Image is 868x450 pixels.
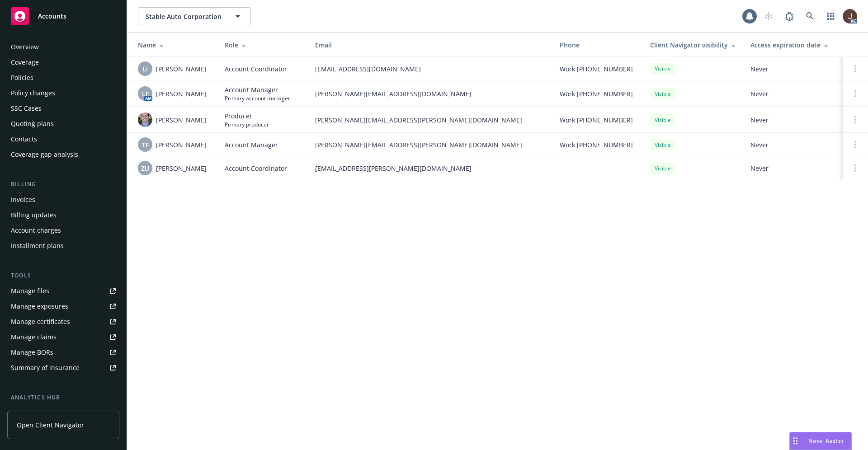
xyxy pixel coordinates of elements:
[38,13,66,20] span: Accounts
[7,314,119,329] a: Manage certificates
[750,40,835,50] div: Access expiration date
[650,40,736,50] div: Client Navigator visibility
[11,70,33,85] div: Policies
[7,361,119,375] a: Summary of insurance
[11,330,57,344] div: Manage claims
[560,40,636,50] div: Phone
[156,140,207,150] span: [PERSON_NAME]
[750,164,835,173] span: Never
[7,208,119,222] a: Billing updates
[11,361,80,375] div: Summary of insurance
[789,432,852,450] button: Nova Assist
[650,163,675,174] div: Visible
[750,89,835,98] span: Never
[315,140,545,150] span: [PERSON_NAME][EMAIL_ADDRESS][PERSON_NAME][DOMAIN_NAME]
[156,115,207,125] span: [PERSON_NAME]
[7,40,119,54] a: Overview
[138,112,152,127] img: photo
[138,40,210,50] div: Name
[843,9,857,23] img: photo
[7,223,119,238] a: Account charges
[138,7,251,25] button: Stable Auto Corporation
[11,101,42,116] div: SSC Cases
[11,55,39,70] div: Coverage
[225,121,269,128] span: Primary producer
[7,284,119,298] a: Manage files
[560,89,633,98] span: Work [PHONE_NUMBER]
[790,432,801,450] div: Drag to move
[11,208,57,222] div: Billing updates
[11,86,55,100] div: Policy changes
[146,12,224,21] span: Stable Auto Corporation
[7,70,119,85] a: Policies
[7,345,119,360] a: Manage BORs
[225,140,278,150] span: Account Manager
[7,299,119,314] a: Manage exposures
[11,345,53,360] div: Manage BORs
[141,164,149,173] span: ZU
[650,114,675,126] div: Visible
[225,85,290,94] span: Account Manager
[11,147,78,162] div: Coverage gap analysis
[11,299,68,314] div: Manage exposures
[17,420,84,430] span: Open Client Navigator
[11,239,64,253] div: Installment plans
[650,139,675,150] div: Visible
[7,101,119,116] a: SSC Cases
[142,89,149,98] span: LF
[315,64,545,74] span: [EMAIL_ADDRESS][DOMAIN_NAME]
[225,111,269,121] span: Producer
[560,64,633,74] span: Work [PHONE_NUMBER]
[7,330,119,344] a: Manage claims
[225,40,301,50] div: Role
[11,192,35,207] div: Invoices
[750,140,835,150] span: Never
[11,117,54,131] div: Quoting plans
[11,314,70,329] div: Manage certificates
[315,40,545,50] div: Email
[7,4,119,29] a: Accounts
[759,7,778,25] a: Start snowing
[225,164,287,173] span: Account Coordinator
[7,86,119,100] a: Policy changes
[560,140,633,150] span: Work [PHONE_NUMBER]
[11,40,39,54] div: Overview
[156,64,207,74] span: [PERSON_NAME]
[7,271,119,280] div: Tools
[315,164,545,173] span: [EMAIL_ADDRESS][PERSON_NAME][DOMAIN_NAME]
[315,115,545,125] span: [PERSON_NAME][EMAIL_ADDRESS][PERSON_NAME][DOMAIN_NAME]
[750,64,835,74] span: Never
[142,64,148,74] span: LI
[7,192,119,207] a: Invoices
[11,284,49,298] div: Manage files
[808,437,844,445] span: Nova Assist
[7,147,119,162] a: Coverage gap analysis
[7,55,119,70] a: Coverage
[225,94,290,102] span: Primary account manager
[156,89,207,98] span: [PERSON_NAME]
[7,180,119,189] div: Billing
[750,115,835,125] span: Never
[650,88,675,99] div: Visible
[7,239,119,253] a: Installment plans
[822,7,840,25] a: Switch app
[560,115,633,125] span: Work [PHONE_NUMBER]
[650,63,675,74] div: Visible
[156,164,207,173] span: [PERSON_NAME]
[11,223,61,238] div: Account charges
[225,64,287,74] span: Account Coordinator
[11,132,37,146] div: Contacts
[780,7,798,25] a: Report a Bug
[315,89,545,98] span: [PERSON_NAME][EMAIL_ADDRESS][DOMAIN_NAME]
[7,393,119,402] div: Analytics hub
[801,7,819,25] a: Search
[7,117,119,131] a: Quoting plans
[142,140,149,150] span: TF
[7,132,119,146] a: Contacts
